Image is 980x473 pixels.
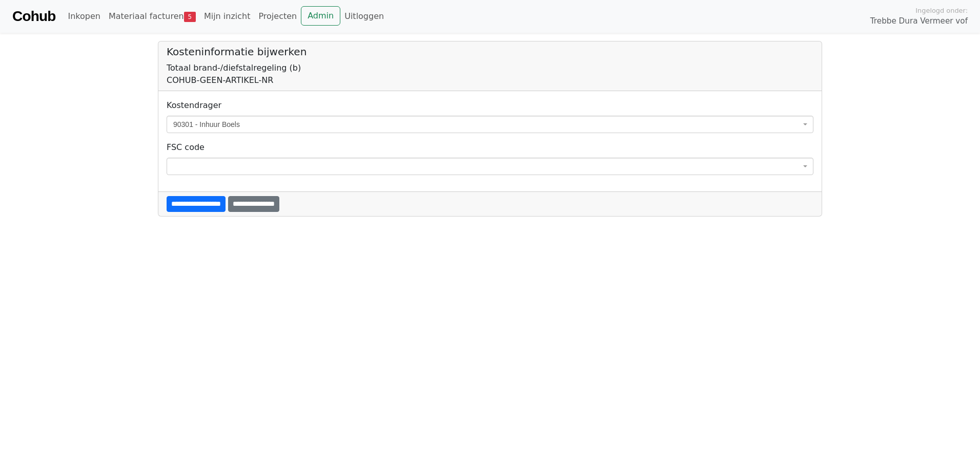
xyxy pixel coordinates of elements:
div: COHUB-GEEN-ARTIKEL-NR [167,74,813,87]
a: Admin [301,6,340,26]
span: 90301 - Inhuur Boels [167,116,813,133]
span: 5 [184,12,196,22]
a: Inkopen [64,6,104,27]
label: FSC code [167,141,205,154]
label: Kostendrager [167,99,221,112]
span: Ingelogd onder: [915,6,968,15]
a: Mijn inzicht [200,6,255,27]
h5: Kosteninformatie bijwerken [167,46,813,58]
span: Trebbe Dura Vermeer vof [870,15,968,27]
a: Materiaal facturen5 [105,6,200,27]
span: 90301 - Inhuur Boels [173,119,801,130]
div: Totaal brand-/diefstalregeling (b) [167,62,813,74]
a: Uitloggen [340,6,388,27]
a: Cohub [12,4,55,29]
a: Projecten [254,6,301,27]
